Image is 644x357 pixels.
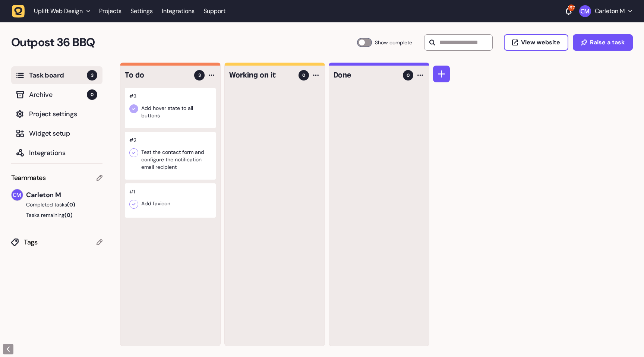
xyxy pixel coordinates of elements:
p: Carleton M [595,7,625,15]
iframe: LiveChat chat widget [609,322,640,353]
span: Task board [29,70,87,80]
span: 0 [87,89,97,100]
span: Archive [29,89,87,100]
span: 3 [198,72,201,79]
span: Teammates [11,173,46,183]
button: Widget setup [11,124,102,142]
span: Raise a task [590,40,625,45]
span: 0 [302,72,305,79]
h4: Working on it [229,70,293,80]
h4: To do [125,70,189,80]
a: Integrations [162,4,195,18]
a: Projects [99,4,121,18]
img: Carleton M [12,189,23,200]
span: 0 [407,72,410,79]
button: Tasks remaining(0) [11,211,102,219]
span: Show complete [375,38,412,47]
a: Support [203,7,225,15]
button: Raise a task [573,34,633,51]
span: Project settings [29,109,97,119]
img: Carleton M [579,5,591,17]
span: View website [521,40,560,45]
h4: Done [334,70,398,80]
span: Uplift Web Design [34,7,83,15]
button: Project settings [11,105,102,123]
span: (0) [64,212,73,218]
span: (0) [67,201,75,208]
button: Integrations [11,144,102,162]
h2: Outpost 36 BBQ [11,34,357,51]
button: Completed tasks(0) [11,201,97,208]
span: Integrations [29,148,97,158]
span: Widget setup [29,128,97,139]
button: View website [504,34,568,51]
button: Carleton M [579,5,632,17]
span: Carleton M [26,190,102,200]
div: 167 [568,4,575,11]
a: Settings [130,4,153,18]
span: 3 [87,70,97,80]
button: Task board3 [11,66,102,84]
button: Uplift Web Design [12,4,95,18]
span: Tags [24,237,97,247]
button: Archive0 [11,86,102,104]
